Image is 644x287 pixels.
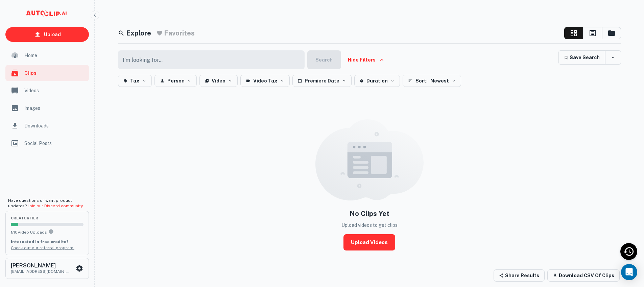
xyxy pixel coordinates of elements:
p: Interested in free credits? [11,239,84,245]
button: Sort: Newest [403,75,461,87]
input: I'm looking for... [118,50,301,69]
a: Downloads [5,118,89,134]
h6: [PERSON_NAME] [11,263,72,268]
a: Join our Discord community. [28,204,84,208]
svg: You can upload 10 videos per month on the creator tier. Upgrade to upload more. [48,229,54,234]
p: [EMAIL_ADDRESS][DOMAIN_NAME] [11,268,72,274]
button: Premiere Date [292,75,352,87]
span: Social Posts [24,140,85,147]
button: Video Tag [240,75,290,87]
span: Images [24,104,85,112]
p: 1 / 10 Video Uploads [11,229,84,235]
img: empty content [315,119,424,200]
div: Open Intercom Messenger [621,264,637,280]
span: Downloads [24,122,85,129]
a: Images [5,100,89,116]
span: Home [24,52,85,59]
button: creatorTier1/10Video UploadsYou can upload 10 videos per month on the creator tier. Upgrade to up... [5,211,89,255]
span: Clips [24,69,85,77]
a: Upload Videos [343,234,395,250]
p: Upload [44,31,61,38]
button: Share Results [494,269,545,282]
button: [PERSON_NAME][EMAIL_ADDRESS][DOMAIN_NAME] [5,258,89,279]
span: creator Tier [11,216,84,220]
a: Social Posts [5,135,89,151]
a: Videos [5,82,89,99]
button: Video [199,75,238,87]
h5: Favorites [164,28,195,38]
h5: No Clips Yet [350,209,389,219]
div: Recent Activity [620,243,637,260]
a: Home [5,47,89,64]
span: Have questions or want product updates? [8,198,84,208]
p: Upload videos to get clips [341,221,398,229]
span: Newest [430,77,449,85]
button: Tag [118,75,152,87]
a: Upload [5,27,89,42]
button: Hide Filters [344,50,388,69]
span: Videos [24,87,85,94]
span: Sort: [415,77,428,85]
button: Save Search [558,50,605,65]
button: Download CSV of clips [547,269,620,282]
button: Person [154,75,197,87]
a: Check out our referral program. [11,245,74,250]
button: Duration [354,75,400,87]
a: Clips [5,65,89,81]
h5: Explore [126,28,151,38]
